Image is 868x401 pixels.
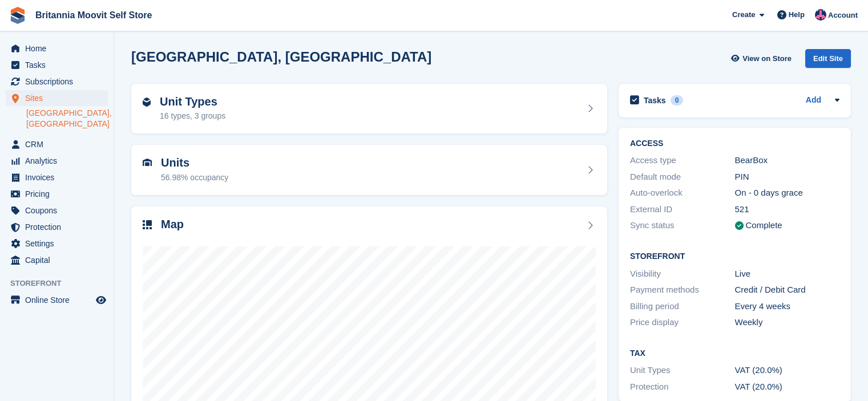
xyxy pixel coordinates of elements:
div: Visibility [630,268,735,281]
span: Capital [25,252,94,268]
span: Create [732,9,755,21]
div: BearBox [735,154,840,167]
div: Access type [630,154,735,167]
a: menu [6,74,108,90]
a: menu [6,90,108,106]
span: Invoices [25,169,94,185]
div: 56.98% occupancy [161,172,228,184]
h2: Tasks [644,95,666,106]
div: On - 0 days grace [735,187,840,200]
img: map-icn-33ee37083ee616e46c38cad1a60f524a97daa1e2b2c8c0bc3eb3415660979fc1.svg [143,220,152,229]
a: menu [6,169,108,185]
h2: [GEOGRAPHIC_DATA], [GEOGRAPHIC_DATA] [131,49,431,64]
a: menu [6,292,108,308]
div: Sync status [630,219,735,232]
span: Protection [25,219,94,235]
a: menu [6,219,108,235]
h2: Units [161,156,228,169]
div: Credit / Debit Card [735,283,840,297]
span: Analytics [25,153,94,169]
div: VAT (20.0%) [735,364,840,377]
span: Account [828,10,858,21]
span: Pricing [25,186,94,202]
div: Edit Site [805,49,851,68]
a: View on Store [729,49,796,68]
div: 521 [735,203,840,216]
span: Tasks [25,57,94,73]
a: menu [6,186,108,202]
div: External ID [630,203,735,216]
span: View on Store [742,53,792,64]
div: Every 4 weeks [735,300,840,313]
img: unit-icn-7be61d7bf1b0ce9d3e12c5938cc71ed9869f7b940bace4675aadf7bd6d80202e.svg [143,159,152,167]
a: menu [6,202,108,218]
div: Live [735,268,840,281]
div: PIN [735,171,840,184]
div: Price display [630,316,735,329]
div: Payment methods [630,283,735,297]
a: [GEOGRAPHIC_DATA], [GEOGRAPHIC_DATA] [26,108,108,129]
div: Billing period [630,300,735,313]
h2: ACCESS [630,139,839,148]
span: Storefront [10,278,114,289]
div: Complete [746,219,782,232]
a: menu [6,57,108,73]
div: Unit Types [630,364,735,377]
div: VAT (20.0%) [735,380,840,394]
span: Home [25,40,94,56]
a: menu [6,236,108,252]
h2: Unit Types [160,95,225,108]
a: Units 56.98% occupancy [131,145,607,195]
a: Unit Types 16 types, 3 groups [131,84,607,134]
span: Coupons [25,202,94,218]
a: menu [6,40,108,56]
span: Sites [25,90,94,106]
img: stora-icon-8386f47178a22dfd0bd8f6a31ec36ba5ce8667c1dd55bd0f319d3a0aa187defe.svg [9,7,26,24]
a: Britannia Moovit Self Store [31,6,156,25]
span: Subscriptions [25,74,94,90]
div: 0 [671,95,684,106]
div: Protection [630,380,735,394]
a: Add [806,94,821,107]
div: Weekly [735,316,840,329]
h2: Map [161,218,184,231]
div: Auto-overlock [630,187,735,200]
div: 16 types, 3 groups [160,110,225,122]
div: Default mode [630,171,735,184]
a: menu [6,136,108,152]
a: Preview store [94,293,108,307]
span: Help [789,9,805,21]
a: menu [6,153,108,169]
span: Settings [25,236,94,252]
img: Christopher Reeve [815,9,826,21]
h2: Tax [630,349,839,358]
a: menu [6,252,108,268]
span: Online Store [25,292,94,308]
h2: Storefront [630,252,839,261]
a: Edit Site [805,49,851,72]
span: CRM [25,136,94,152]
img: unit-type-icn-2b2737a686de81e16bb02015468b77c625bbabd49415b5ef34ead5e3b44a266d.svg [143,98,151,107]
